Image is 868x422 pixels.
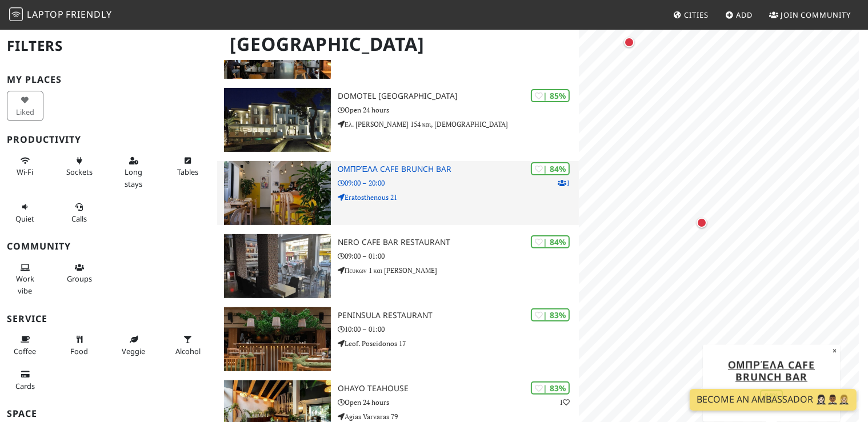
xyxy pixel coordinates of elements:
[61,151,98,182] button: Sockets
[70,346,88,356] span: Food
[177,167,198,177] span: Work-friendly tables
[224,161,331,225] img: Ομπρέλα Cafe Brunch Bar
[338,338,579,349] p: Leof. Poseidonos 17
[338,164,579,174] h3: Ομπρέλα Cafe Brunch Bar
[15,214,34,224] span: Quiet
[115,330,152,360] button: Veggie
[9,5,112,25] a: LaptopFriendly LaptopFriendly
[765,5,855,25] a: Join Community
[221,29,577,60] h1: [GEOGRAPHIC_DATA]
[66,8,111,21] span: Friendly
[531,162,570,175] div: | 84%
[531,89,570,102] div: | 85%
[9,7,23,21] img: LaptopFriendly
[7,241,210,252] h3: Community
[338,324,579,335] p: 10:00 – 01:00
[558,178,570,188] p: 1
[338,178,579,188] p: 09:00 – 20:00
[224,307,331,371] img: Peninsula Restaurant
[338,384,579,393] h3: Ohayo Teahouse
[224,88,331,152] img: Domotel Kastri Hotel
[669,5,713,25] a: Cities
[685,10,709,20] span: Cities
[27,8,64,21] span: Laptop
[728,357,815,383] a: Ομπρέλα Cafe Brunch Bar
[338,105,579,115] p: Open 24 hours
[170,151,206,182] button: Tables
[115,151,152,193] button: Long stays
[122,346,145,356] span: Veggie
[17,167,33,177] span: Stable Wi-Fi
[61,258,98,288] button: Groups
[224,234,331,298] img: Nero Cafe Bar Restaurant
[338,397,579,408] p: Open 24 hours
[7,151,43,182] button: Wi-Fi
[217,88,579,152] a: Domotel Kastri Hotel | 85% Domotel [GEOGRAPHIC_DATA] Open 24 hours Ελ. [PERSON_NAME] 154 και, [DE...
[531,381,570,395] div: | 83%
[170,330,206,360] button: Alcohol
[531,235,570,248] div: | 84%
[559,397,570,408] p: 1
[338,192,579,203] p: Eratosthenous 21
[217,307,579,371] a: Peninsula Restaurant | 83% Peninsula Restaurant 10:00 – 01:00 Leof. Poseidonos 17
[61,198,98,228] button: Calls
[721,5,758,25] a: Add
[690,389,857,411] a: Become an Ambassador 🤵🏻‍♀️🤵🏾‍♂️🤵🏼‍♀️
[7,134,210,145] h3: Productivity
[622,35,637,50] div: Map marker
[338,119,579,130] p: Ελ. [PERSON_NAME] 154 και, [DEMOGRAPHIC_DATA]
[338,265,579,276] p: Πευκων 1 και [PERSON_NAME]
[14,346,36,356] span: Coffee
[175,346,201,356] span: Alcohol
[125,167,142,188] span: Long stays
[338,251,579,262] p: 09:00 – 01:00
[338,411,579,422] p: Agias Varvaras 79
[71,214,87,224] span: Video/audio calls
[7,198,43,228] button: Quiet
[7,29,210,63] h2: Filters
[781,10,851,20] span: Join Community
[7,74,210,85] h3: My Places
[217,234,579,298] a: Nero Cafe Bar Restaurant | 84% Nero Cafe Bar Restaurant 09:00 – 01:00 Πευκων 1 και [PERSON_NAME]
[66,167,93,177] span: Power sockets
[338,311,579,320] h3: Peninsula Restaurant
[7,408,210,419] h3: Space
[531,308,570,321] div: | 83%
[829,344,840,357] button: Close popup
[338,91,579,101] h3: Domotel [GEOGRAPHIC_DATA]
[7,314,210,324] h3: Service
[16,274,34,295] span: People working
[7,258,43,300] button: Work vibe
[338,238,579,247] h3: Nero Cafe Bar Restaurant
[7,330,43,360] button: Coffee
[7,365,43,395] button: Cards
[61,330,98,360] button: Food
[15,381,35,391] span: Credit cards
[217,161,579,225] a: Ομπρέλα Cafe Brunch Bar | 84% 1 Ομπρέλα Cafe Brunch Bar 09:00 – 20:00 Eratosthenous 21
[737,10,753,20] span: Add
[694,215,709,230] div: Map marker
[67,274,92,284] span: Group tables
